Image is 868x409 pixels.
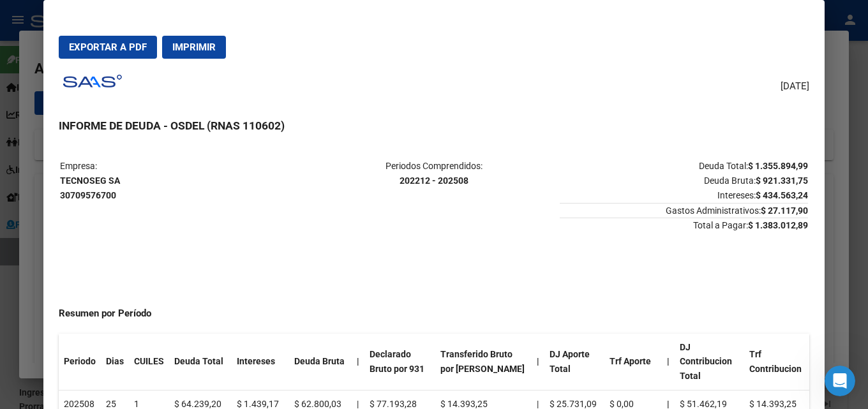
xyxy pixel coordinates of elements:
th: Dias [101,334,129,390]
strong: $ 1.355.894,99 [748,161,808,171]
strong: $ 921.331,75 [756,175,808,186]
th: Declarado Bruto por 931 [364,334,435,390]
span: Imprimir [172,41,216,53]
h4: Resumen por Período [59,306,809,321]
th: | [532,334,544,390]
th: CUILES [129,334,169,390]
p: Empresa: [60,159,308,202]
h3: INFORME DE DEUDA - OSDEL (RNAS 110602) [59,117,809,134]
strong: TECNOSEG SA 30709576700 [60,175,120,200]
strong: 202212 - 202508 [400,175,468,186]
iframe: Intercom live chat [825,366,855,396]
th: DJ Aporte Total [544,334,605,390]
th: Deuda Bruta [289,334,352,390]
span: [DATE] [781,79,809,94]
button: Exportar a PDF [59,36,157,59]
th: | [662,334,675,390]
span: Total a Pagar: [560,218,808,230]
th: Intereses [232,334,289,390]
strong: $ 27.117,90 [761,205,808,216]
th: Periodo [59,334,101,390]
th: | [352,334,364,390]
th: DJ Contribucion Total [675,334,744,390]
span: Gastos Administrativos: [560,203,808,216]
button: Imprimir [162,36,226,59]
strong: $ 1.383.012,89 [748,220,808,230]
strong: $ 434.563,24 [756,190,808,200]
th: Trf Aporte [604,334,662,390]
span: Exportar a PDF [69,41,147,53]
p: Deuda Total: Deuda Bruta: Intereses: [560,159,808,202]
th: Deuda Total [169,334,232,390]
th: Trf Contribucion [744,334,809,390]
th: Transferido Bruto por [PERSON_NAME] [435,334,531,390]
p: Periodos Comprendidos: [310,159,558,188]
